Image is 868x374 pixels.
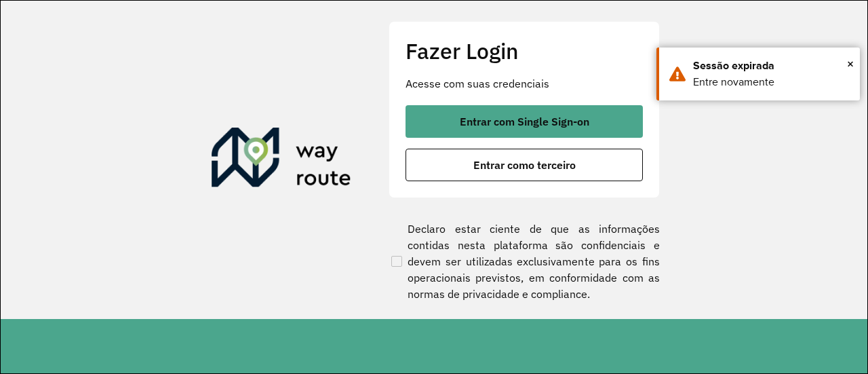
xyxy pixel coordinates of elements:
span: × [847,54,854,74]
span: Entrar como terceiro [473,160,576,170]
h2: Fazer Login [406,38,643,64]
p: Acesse com suas credenciais [406,75,643,92]
button: button [406,149,643,181]
span: Entrar com Single Sign-on [460,116,589,127]
img: Roteirizador AmbevTech [212,128,351,193]
button: button [406,105,643,138]
label: Declaro estar ciente de que as informações contidas nesta plataforma são confidenciais e devem se... [389,221,660,302]
div: Entre novamente [693,74,850,90]
div: Sessão expirada [693,58,850,74]
button: Close [847,54,854,74]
